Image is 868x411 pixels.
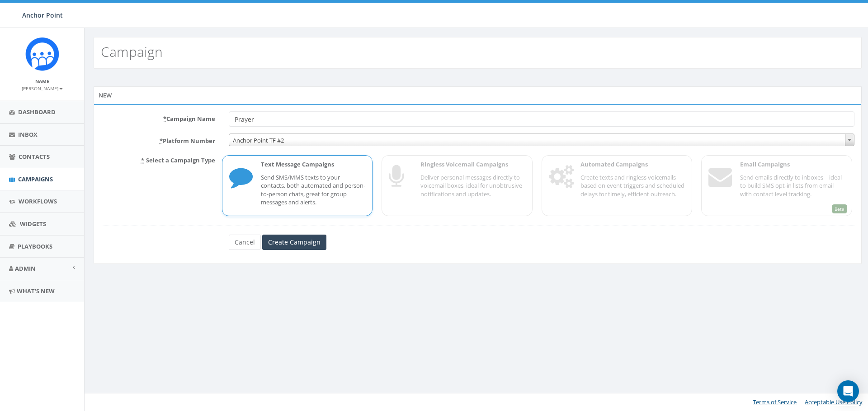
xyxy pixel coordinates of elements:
span: Campaigns [18,175,53,183]
a: [PERSON_NAME] [22,84,63,92]
span: What's New [17,287,55,295]
span: Anchor Point TF #2 [229,134,854,147]
span: Beta [832,204,847,213]
span: Anchor Point [22,11,63,19]
label: Platform Number [94,134,222,145]
span: Select a Campaign Type [146,156,215,164]
span: Workflows [19,197,57,205]
h2: Campaign [101,44,163,59]
a: Acceptable Use Policy [805,398,863,406]
small: Name [35,78,49,84]
div: Open Intercom Messenger [837,380,859,402]
label: Campaign Name [94,111,222,123]
a: Terms of Service [753,398,797,406]
span: Inbox [18,130,38,139]
input: Create Campaign [262,235,326,250]
input: Enter Campaign Name [229,111,854,127]
span: Dashboard [18,108,56,116]
img: Rally_platform_Icon_1.png [25,37,59,71]
p: Text Message Campaigns [261,160,366,169]
abbr: required [160,137,163,145]
span: Admin [15,264,36,272]
span: Contacts [19,152,50,161]
abbr: required [163,115,166,123]
div: New [94,86,862,104]
span: Playbooks [18,242,52,250]
a: Cancel [229,235,261,250]
small: [PERSON_NAME] [22,85,63,92]
p: Send SMS/MMS texts to your contacts, both automated and person-to-person chats, great for group m... [261,173,366,207]
span: Anchor Point TF #2 [229,134,854,146]
span: Widgets [20,220,46,228]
